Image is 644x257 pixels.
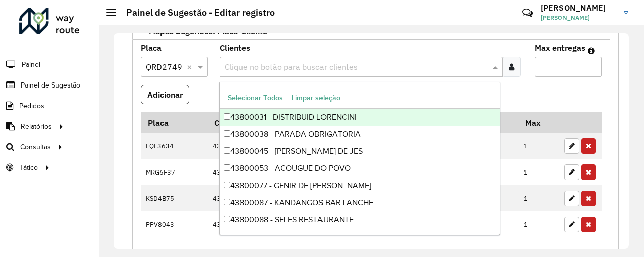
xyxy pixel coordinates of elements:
[141,185,207,211] td: KSD4B75
[219,82,501,235] ng-dropdown-panel: Options list
[541,13,616,22] span: [PERSON_NAME]
[519,159,559,185] td: 1
[220,194,500,211] div: 43800087 - KANDANGOS BAR LANCHE
[519,133,559,159] td: 1
[220,126,500,143] div: 43800038 - PARADA OBRIGATORIA
[141,85,189,104] button: Adicionar
[19,162,38,173] span: Tático
[220,211,500,228] div: 43800088 - SELFS RESTAURANTE
[141,112,207,133] th: Placa
[141,159,207,185] td: MRG6F37
[207,159,376,185] td: 43874728
[588,47,595,55] em: Máximo de clientes que serão colocados na mesma rota com os clientes informados
[141,133,207,159] td: FQF3634
[541,3,616,13] h3: [PERSON_NAME]
[207,185,376,211] td: 43826015
[220,143,500,160] div: 43800045 - [PERSON_NAME] DE JES
[141,211,207,237] td: PPV8043
[21,121,52,132] span: Relatórios
[220,109,500,126] div: 43800031 - DISTRIBUID LORENCINI
[519,185,559,211] td: 1
[287,90,345,106] button: Limpar seleção
[141,42,162,54] label: Placa
[207,133,376,159] td: 43818168
[535,42,585,54] label: Max entregas
[20,142,51,152] span: Consultas
[22,59,40,70] span: Painel
[220,177,500,194] div: 43800077 - GENIR DE [PERSON_NAME]
[187,61,195,73] span: Clear all
[116,7,275,18] h2: Painel de Sugestão - Editar registro
[21,80,80,91] span: Painel de Sugestão
[519,211,559,237] td: 1
[519,112,559,133] th: Max
[220,42,250,54] label: Clientes
[19,101,44,111] span: Pedidos
[207,211,376,237] td: 43819264
[517,2,538,24] a: Contato Rápido
[149,27,267,35] span: Mapas Sugeridos: Placa-Cliente
[220,228,500,245] div: 43800100 - LANCH. HORTO MARUIPE
[220,160,500,177] div: 43800053 - ACOUGUE DO POVO
[223,90,287,106] button: Selecionar Todos
[207,112,376,133] th: Código Cliente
